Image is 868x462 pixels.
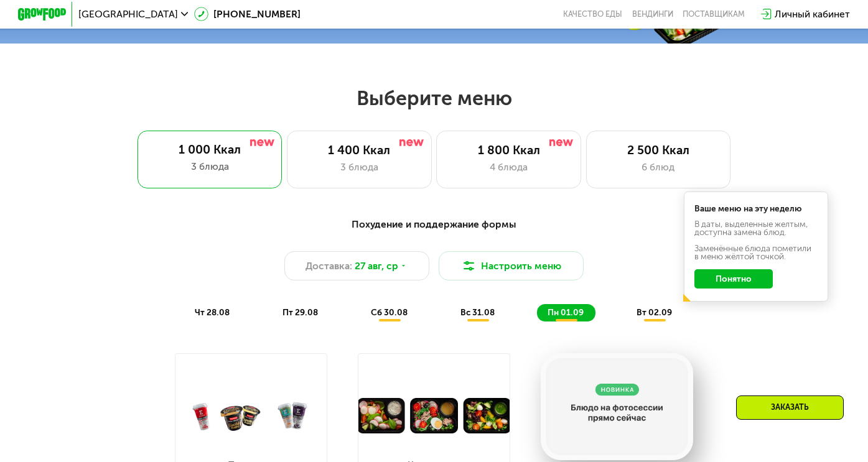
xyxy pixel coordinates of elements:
[371,307,408,318] span: сб 30.08
[306,259,352,273] span: Доставка:
[195,307,230,318] span: чт 28.08
[694,205,818,213] div: Ваше меню на эту неделю
[694,269,773,289] button: Понятно
[683,9,745,19] div: поставщикам
[460,307,495,318] span: вс 31.08
[563,9,622,19] a: Качество еды
[77,217,791,232] div: Похудение и поддержание формы
[599,143,718,157] div: 2 500 Ккал
[39,86,829,111] h2: Выберите меню
[694,220,818,237] div: В даты, выделенные желтым, доступна замена блюд.
[775,7,850,21] div: Личный кабинет
[599,160,718,174] div: 6 блюд
[632,9,673,19] a: Вендинги
[548,307,584,318] span: пн 01.09
[78,9,178,19] span: [GEOGRAPHIC_DATA]
[149,142,270,157] div: 1 000 Ккал
[282,307,318,318] span: пт 29.08
[300,160,419,174] div: 3 блюда
[194,7,301,21] a: [PHONE_NUMBER]
[300,143,419,157] div: 1 400 Ккал
[449,143,569,157] div: 1 800 Ккал
[355,259,398,273] span: 27 авг, ср
[736,395,844,420] div: Заказать
[439,251,584,280] button: Настроить меню
[149,159,270,173] div: 3 блюда
[637,307,672,318] span: вт 02.09
[694,244,818,261] div: Заменённые блюда пометили в меню жёлтой точкой.
[449,160,569,174] div: 4 блюда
